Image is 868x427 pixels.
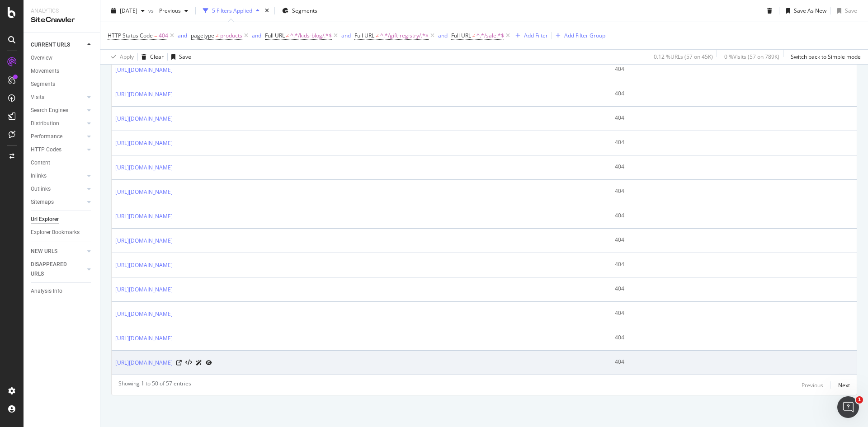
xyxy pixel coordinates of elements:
[31,119,59,128] div: Distribution
[380,29,429,42] span: ^.*/gift-registry/.*$
[115,285,173,294] a: [URL][DOMAIN_NAME]
[115,212,173,221] a: [URL][DOMAIN_NAME]
[115,236,173,245] a: [URL][DOMAIN_NAME]
[615,114,853,122] div: 404
[115,358,173,367] a: [URL][DOMAIN_NAME]
[31,132,62,141] div: Performance
[159,29,168,42] span: 404
[191,32,214,39] span: pagetype
[206,358,212,367] a: URL Inspection
[552,30,605,41] button: Add Filter Group
[838,381,850,389] div: Next
[524,32,548,39] div: Add Filter
[31,53,94,63] a: Overview
[154,32,157,39] span: =
[263,6,271,15] div: times
[783,4,826,18] button: Save As New
[615,65,853,73] div: 404
[118,380,191,390] div: Showing 1 to 50 of 57 entries
[286,32,289,39] span: ≠
[512,30,548,41] button: Add Filter
[292,7,317,14] span: Segments
[115,66,173,75] a: [URL][DOMAIN_NAME]
[31,184,85,194] a: Outlinks
[615,211,853,220] div: 404
[31,40,85,50] a: CURRENT URLS
[31,158,94,168] a: Content
[220,29,242,42] span: products
[31,171,47,181] div: Inlinks
[31,53,52,63] div: Overview
[108,32,153,39] span: HTTP Status Code
[615,163,853,171] div: 404
[120,7,137,14] span: 2025 Aug. 28th
[115,188,173,197] a: [URL][DOMAIN_NAME]
[31,228,80,237] div: Explorer Bookmarks
[838,380,850,390] button: Next
[31,80,55,89] div: Segments
[265,32,285,39] span: Full URL
[115,163,173,172] a: [URL][DOMAIN_NAME]
[212,7,252,14] div: 5 Filters Applied
[31,15,93,25] div: SiteCrawler
[196,358,202,367] a: AI Url Details
[615,285,853,293] div: 404
[176,360,182,366] a: Visit Online Page
[31,286,62,296] div: Analysis Info
[615,260,853,268] div: 404
[615,309,853,317] div: 404
[802,381,823,389] div: Previous
[31,247,85,256] a: NEW URLS
[451,32,471,39] span: Full URL
[837,396,859,418] iframe: Intercom live chat
[834,4,857,18] button: Save
[724,53,779,61] div: 0 % Visits ( 57 on 789K )
[290,29,332,42] span: ^.*/kids-blog/.*$
[787,50,861,64] button: Switch back to Simple mode
[341,31,351,40] button: and
[615,89,853,98] div: 404
[654,53,713,61] div: 0.12 % URLs ( 57 on 45K )
[31,145,85,155] a: HTTP Codes
[31,93,85,102] a: Visits
[31,40,70,50] div: CURRENT URLS
[794,7,826,14] div: Save As New
[31,260,85,279] a: DISAPPEARED URLS
[31,7,93,15] div: Analytics
[354,32,374,39] span: Full URL
[168,50,191,64] button: Save
[115,114,173,123] a: [URL][DOMAIN_NAME]
[615,358,853,366] div: 404
[115,261,173,270] a: [URL][DOMAIN_NAME]
[856,396,863,404] span: 1
[31,197,54,207] div: Sitemaps
[476,29,504,42] span: ^.*/sale.*$
[31,260,76,279] div: DISAPPEARED URLS
[178,31,187,40] button: and
[845,7,857,14] div: Save
[179,53,191,61] div: Save
[31,145,61,155] div: HTTP Codes
[31,171,85,181] a: Inlinks
[791,53,861,61] div: Switch back to Simple mode
[615,187,853,195] div: 404
[31,228,94,237] a: Explorer Bookmarks
[802,380,823,390] button: Previous
[120,53,134,61] div: Apply
[438,31,448,40] button: and
[156,7,181,14] span: Previous
[472,32,476,39] span: ≠
[615,138,853,146] div: 404
[31,286,94,296] a: Analysis Info
[564,32,605,39] div: Add Filter Group
[31,80,94,89] a: Segments
[150,53,164,61] div: Clear
[31,197,85,207] a: Sitemaps
[115,310,173,319] a: [URL][DOMAIN_NAME]
[115,90,173,99] a: [URL][DOMAIN_NAME]
[252,31,261,40] button: and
